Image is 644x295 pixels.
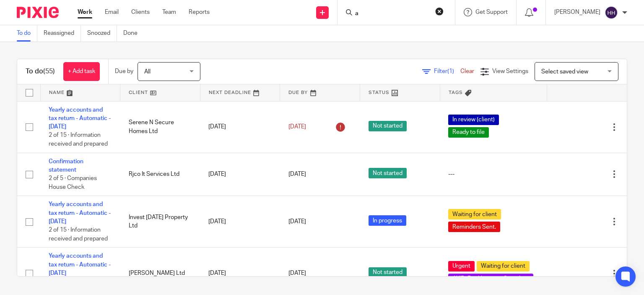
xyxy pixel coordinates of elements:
span: (55) [43,68,55,75]
span: Reminders Sent. [448,222,500,232]
span: [DATE] [288,124,306,130]
a: Reassigned [44,25,81,42]
a: To do [17,25,37,42]
a: Reports [189,8,210,16]
span: Ready to file [448,127,489,138]
a: + Add task [63,62,100,81]
h1: To do [26,67,55,76]
td: Serene N Secure Homes Ltd [120,101,200,153]
a: Team [162,8,176,16]
span: [DATE] [288,270,306,276]
a: Email [105,8,119,16]
span: Tags [449,90,463,95]
span: Select saved view [541,69,588,75]
span: Not started [369,267,407,278]
td: [DATE] [200,101,280,153]
td: Rjco It Services Ltd [120,153,200,196]
td: [DATE] [200,153,280,196]
div: --- [448,170,538,178]
p: Due by [115,67,133,76]
span: 2 of 5 · Companies House Check [49,175,97,190]
a: Yearly accounts and tax return - Automatic - [DATE] [49,107,111,130]
span: 2 of 15 · Information received and prepared [49,227,108,242]
span: In progress [369,215,406,226]
button: Clear [435,7,444,16]
span: In review (client) [448,115,499,125]
a: Snoozed [87,25,117,42]
a: Yearly accounts and tax return - Automatic - [DATE] [49,201,111,225]
img: Pixie [17,7,59,18]
span: Urgent [448,261,475,272]
td: [DATE] [200,196,280,248]
span: (1) [447,68,454,74]
a: Done [123,25,144,42]
td: Invest [DATE] Property Ltd [120,196,200,248]
span: Waiting for client [448,209,501,219]
span: (WIP) Bookkeeping Complete [448,274,533,284]
span: 2 of 15 · Information received and prepared [49,133,108,147]
span: Not started [369,168,407,178]
span: [DATE] [288,171,306,177]
a: Work [78,8,92,16]
span: Filter [434,68,460,74]
span: Get Support [475,9,508,15]
p: [PERSON_NAME] [554,8,600,16]
input: Search [354,10,430,18]
span: Not started [369,121,407,131]
span: [DATE] [288,219,306,225]
img: svg%3E [605,6,618,19]
a: Clear [460,68,474,74]
a: Confirmation statement [49,159,83,173]
a: Clients [131,8,150,16]
a: Yearly accounts and tax return - Automatic - [DATE] [49,253,111,276]
span: All [144,69,151,75]
span: Waiting for client [477,261,530,272]
span: View Settings [492,68,528,74]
